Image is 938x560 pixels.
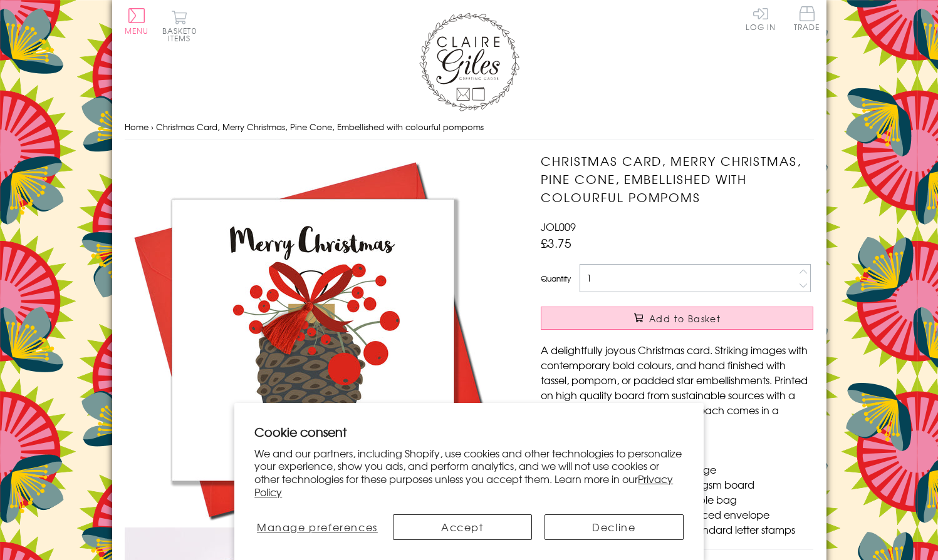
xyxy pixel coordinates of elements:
span: Trade [794,6,820,31]
p: We and our partners, including Shopify, use cookies and other technologies to personalize your ex... [254,447,684,499]
button: Menu [125,8,149,34]
span: Add to Basket [649,312,721,325]
span: › [151,121,154,133]
a: Home [125,121,149,133]
span: £3.75 [541,234,571,252]
a: Trade [794,6,820,33]
span: 0 items [168,25,197,44]
a: Log In [746,6,776,31]
h2: Cookie consent [254,423,684,440]
button: Basket0 items [162,10,197,42]
button: Manage preferences [254,514,380,540]
p: A delightfully joyous Christmas card. Striking images with contemporary bold colours, and hand fi... [541,342,813,432]
img: Claire Giles Greetings Cards [419,13,519,111]
span: Menu [125,25,149,36]
span: Christmas Card, Merry Christmas, Pine Cone, Embellished with colourful pompoms [156,121,484,133]
button: Add to Basket [541,307,813,330]
label: Quantity [541,273,571,284]
button: Accept [393,514,532,540]
span: JOL009 [541,219,576,234]
span: Manage preferences [257,519,378,534]
a: Privacy Policy [254,471,673,499]
h1: Christmas Card, Merry Christmas, Pine Cone, Embellished with colourful pompoms [541,152,813,206]
button: Decline [545,514,684,540]
nav: breadcrumbs [125,115,814,140]
img: Christmas Card, Merry Christmas, Pine Cone, Embellished with colourful pompoms [125,152,501,527]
